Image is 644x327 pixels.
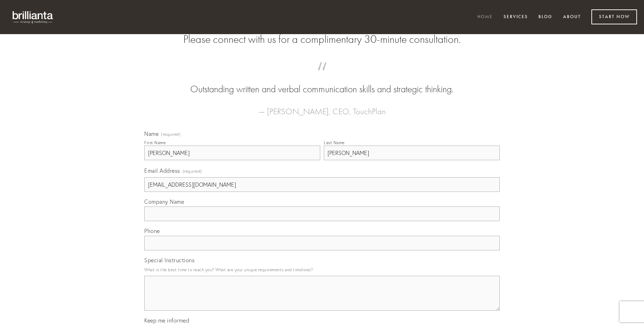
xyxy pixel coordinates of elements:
[534,11,557,23] a: Blog
[155,96,489,118] figcaption: — [PERSON_NAME], CEO, TouchPlan
[473,11,497,23] a: Home
[161,132,181,137] span: (required)
[144,140,166,145] div: First Name
[144,227,160,234] span: Phone
[183,166,202,176] span: (required)
[144,265,500,274] p: What is the best time to reach you? What are your unique requirements and timelines?
[144,317,189,324] span: Keep me informed
[155,69,489,96] blockquote: Outstanding written and verbal communication skills and strategic thinking.
[144,130,159,137] span: Name
[144,198,184,205] span: Company Name
[7,7,59,27] img: brillianta - research, strategy, marketing
[144,257,194,264] span: Special Instructions
[591,9,637,24] a: Start Now
[144,167,180,174] span: Email Address
[559,11,585,23] a: About
[144,33,500,46] h2: Please connect with us for a complimentary 30-minute consultation.
[324,140,345,145] div: Last Name
[155,69,489,83] span: “
[499,11,532,23] a: Services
